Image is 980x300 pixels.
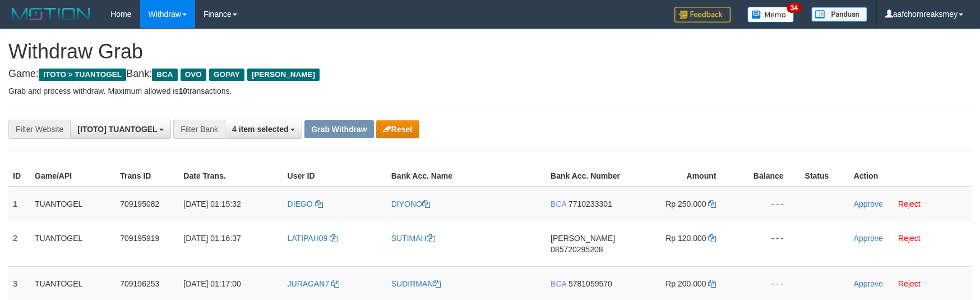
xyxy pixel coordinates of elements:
a: Reject [898,199,921,208]
span: [DATE] 01:16:37 [183,234,241,243]
span: Rp 120.000 [665,234,706,243]
span: 34 [787,3,802,13]
th: Bank Acc. Number [546,166,631,187]
div: Filter Bank [173,120,225,139]
a: SUTIMAH [391,234,434,243]
td: - - - [733,221,800,266]
a: Approve [854,199,883,208]
span: ITOTO > TUANTOGEL [39,69,126,81]
img: Button%20Memo.svg [747,7,794,22]
span: 709196253 [120,279,159,288]
span: BCA [551,199,566,208]
strong: 10 [178,87,187,96]
h4: Game: Bank: [8,69,972,80]
span: [PERSON_NAME] [551,234,615,243]
a: Copy 200000 to clipboard [708,279,716,288]
a: LATIPAH09 [288,234,338,243]
span: BCA [152,69,177,81]
th: Game/API [30,166,115,187]
span: DIEGO [288,199,313,208]
span: Copy 5781059570 to clipboard [568,279,612,288]
span: Rp 250.000 [665,199,706,208]
a: SUDIRMAN [391,279,441,288]
button: Grab Withdraw [304,120,373,138]
a: Reject [898,279,921,288]
td: 2 [8,221,30,266]
td: - - - [733,187,800,221]
span: Rp 200.000 [665,279,706,288]
img: panduan.png [811,7,867,22]
span: 709195919 [120,234,159,243]
td: TUANTOGEL [30,187,115,221]
a: Copy 250000 to clipboard [708,199,716,208]
span: [PERSON_NAME] [247,69,320,81]
th: Bank Acc. Name [387,166,546,187]
td: 1 [8,187,30,221]
a: Reject [898,234,921,243]
a: JURAGAN7 [288,279,340,288]
span: OVO [181,69,206,81]
th: Trans ID [115,166,179,187]
button: Reset [376,120,419,138]
span: 4 item selected [232,125,288,134]
button: 4 item selected [225,120,302,139]
th: User ID [283,166,387,187]
button: [ITOTO] TUANTOGEL [70,120,171,139]
span: Copy 7710233301 to clipboard [568,199,612,208]
th: Action [849,166,972,187]
span: JURAGAN7 [288,279,330,288]
a: DIEGO [288,199,323,208]
a: Approve [854,234,883,243]
th: Status [801,166,849,187]
div: Filter Website [8,120,70,139]
p: Grab and process withdraw. Maximum allowed is transactions. [8,85,972,97]
a: DIYONO [391,199,430,208]
span: LATIPAH09 [288,234,328,243]
th: ID [8,166,30,187]
th: Balance [733,166,800,187]
th: Amount [631,166,733,187]
span: GOPAY [209,69,244,81]
a: Copy 120000 to clipboard [708,234,716,243]
h1: Withdraw Grab [8,40,972,63]
span: [ITOTO] TUANTOGEL [77,125,157,134]
img: MOTION_logo.png [8,6,94,22]
a: Approve [854,279,883,288]
span: 709195082 [120,199,159,208]
td: TUANTOGEL [30,221,115,266]
img: Feedback.jpg [674,7,731,22]
span: [DATE] 01:15:32 [183,199,241,208]
span: Copy 085720295208 to clipboard [551,245,603,254]
span: BCA [551,279,566,288]
th: Date Trans. [179,166,283,187]
span: [DATE] 01:17:00 [183,279,241,288]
